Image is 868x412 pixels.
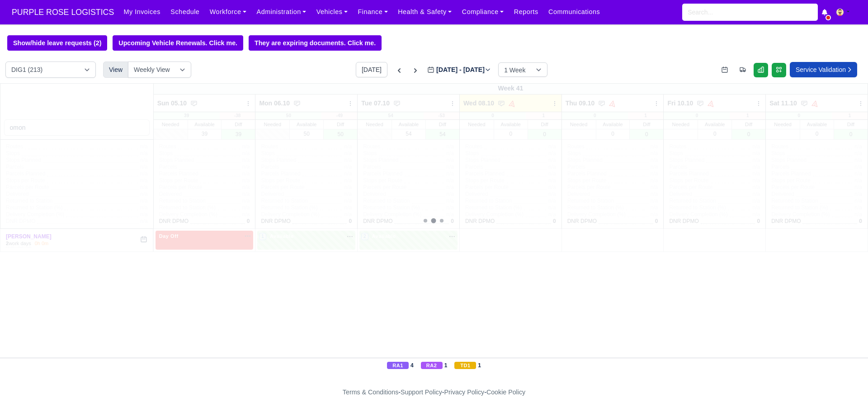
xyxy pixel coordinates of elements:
label: [DATE] - [DATE] [427,65,491,75]
iframe: Chat Widget [823,369,868,412]
input: Search... [682,4,818,21]
a: Administration [251,3,311,21]
a: Cookie Policy [486,388,525,396]
a: Schedule [165,3,204,21]
a: Finance [353,3,393,21]
button: [DATE] [356,62,387,77]
div: View [103,62,128,78]
span: PURPLE ROSE LOGISTICS [7,3,118,21]
a: Communications [543,3,605,21]
a: Reports [509,3,543,21]
a: Health & Safety [393,3,457,21]
strong: 1 [478,362,481,369]
a: Upcoming Vehicle Renewals. Click me. [113,35,243,51]
a: Compliance [457,3,509,21]
a: Vehicles [311,3,353,21]
span: RA2 [421,362,443,369]
a: Terms & Conditions [343,388,398,396]
strong: 1 [444,362,448,369]
a: Support Policy [401,388,442,396]
span: RA1 [387,362,409,369]
div: - - - [176,387,692,398]
a: PURPLE ROSE LOGISTICS [7,4,118,21]
a: My Invoices [118,3,165,21]
a: They are expiring documents. Click me. [249,35,382,51]
strong: 4 [410,362,414,369]
a: Service Validation [790,62,857,77]
a: Workforce [205,3,252,21]
a: Privacy Policy [444,388,485,396]
span: TD1 [454,362,476,369]
button: Show/hide leave requests (2) [7,35,107,51]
